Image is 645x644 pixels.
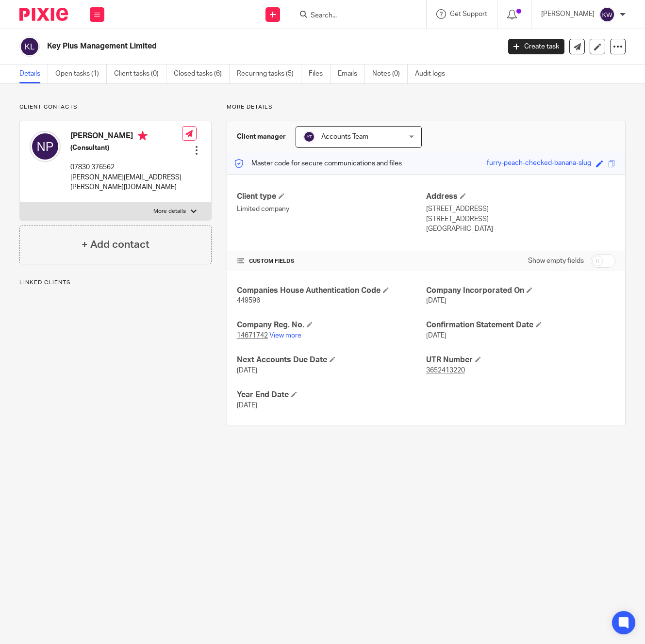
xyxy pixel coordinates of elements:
tcxspan: Call 14671742 via 3CX [237,332,268,339]
img: svg%3E [303,131,315,143]
h4: Next Accounts Due Date [237,355,426,365]
img: svg%3E [30,131,61,162]
p: [PERSON_NAME][EMAIL_ADDRESS][PERSON_NAME][DOMAIN_NAME] [70,173,182,193]
a: Open tasks (1) [55,64,107,83]
a: Emails [338,64,365,83]
h4: Client type [237,192,426,202]
h4: + Add contact [82,237,149,252]
p: Master code for secure communications and files [234,159,402,168]
a: Closed tasks (6) [174,64,230,83]
p: Limited company [237,204,426,214]
p: Client contacts [19,103,212,111]
a: Client tasks (0) [114,64,166,83]
input: Search [310,12,397,20]
h4: Companies House Authentication Code [237,286,426,296]
h4: Company Incorporated On [426,286,615,296]
i: Primary [138,131,148,141]
tcxspan: Call 3652413220 via 3CX [426,367,465,374]
h4: Company Reg. No. [237,320,426,330]
p: [GEOGRAPHIC_DATA] [426,224,615,234]
h5: (Consultant) [70,143,182,153]
p: Linked clients [19,279,212,287]
tcxspan: Call 07830 376562 via 3CX [70,164,115,171]
p: More details [227,103,626,111]
span: 449596 [237,297,260,304]
span: Accounts Team [321,133,368,140]
img: svg%3E [19,36,40,57]
p: More details [153,208,186,215]
span: [DATE] [426,297,447,304]
a: View more [269,332,301,339]
span: [DATE] [426,332,447,339]
h4: UTR Number [426,355,615,365]
span: [DATE] [237,402,257,409]
p: [PERSON_NAME] [541,9,595,19]
h4: Address [426,192,615,202]
h4: Confirmation Statement Date [426,320,615,330]
a: Create task [508,39,564,54]
span: Get Support [450,11,487,17]
h3: Client manager [237,132,286,142]
img: svg%3E [599,7,615,22]
h2: Key Plus Management Limited [47,41,404,51]
div: furry-peach-checked-banana-slug [487,158,591,169]
label: Show empty fields [528,256,584,266]
h4: Year End Date [237,390,426,400]
span: [DATE] [237,367,257,374]
h4: [PERSON_NAME] [70,131,182,143]
img: Pixie [19,8,68,21]
p: [STREET_ADDRESS] [426,214,615,224]
p: [STREET_ADDRESS] [426,204,615,214]
a: Details [19,64,48,83]
a: Audit logs [415,64,452,83]
a: Files [309,64,331,83]
a: Recurring tasks (5) [237,64,301,83]
a: Notes (0) [372,64,408,83]
h4: CUSTOM FIELDS [237,258,426,265]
